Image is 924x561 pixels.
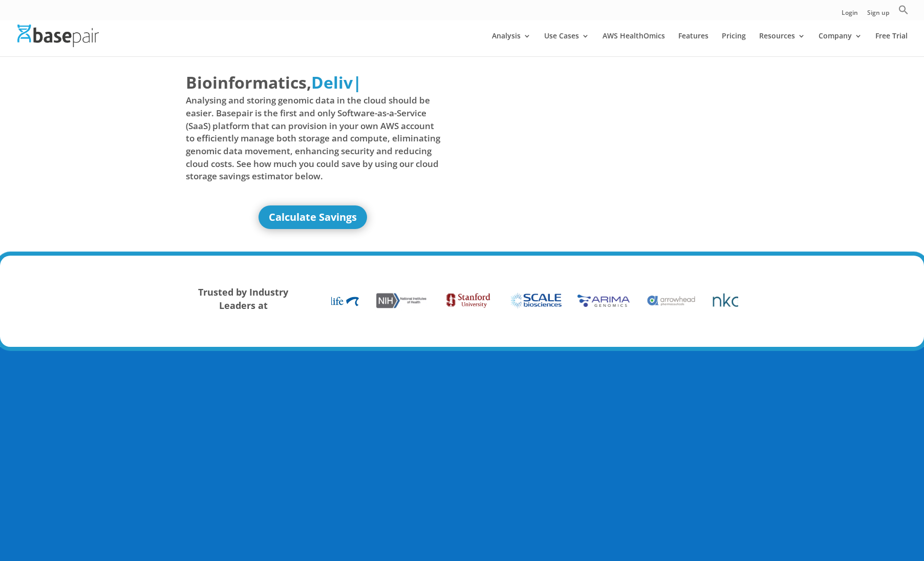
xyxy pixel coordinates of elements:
a: Login [842,10,858,20]
span: Deliv [311,71,353,93]
a: Free Trial [875,32,908,56]
span: | [353,71,362,93]
a: Sign up [867,10,889,20]
img: Basepair [17,25,99,47]
span: Bioinformatics, [186,71,311,94]
a: Pricing [722,32,746,56]
a: Use Cases [544,32,589,56]
iframe: Basepair - NGS Analysis Simplified [470,71,725,214]
svg: Search [898,5,909,15]
a: Analysis [492,32,531,56]
span: Analysing and storing genomic data in the cloud should be easier. Basepair is the first and only ... [186,94,441,182]
strong: Trusted by Industry Leaders at [198,286,288,311]
a: Company [819,32,862,56]
a: Resources [759,32,805,56]
a: AWS HealthOmics [603,32,665,56]
a: Calculate Savings [259,205,367,229]
a: Features [678,32,708,56]
a: Search Icon Link [898,5,909,20]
